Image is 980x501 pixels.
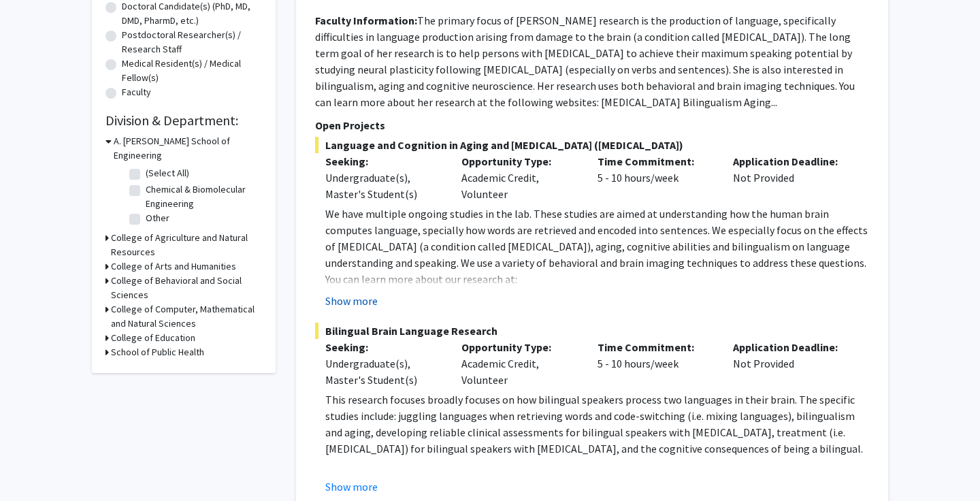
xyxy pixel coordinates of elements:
h3: College of Agriculture and Natural Resources [111,231,262,259]
p: Time Commitment: [598,339,713,355]
label: Chemical & Biomolecular Engineering [146,182,259,211]
h2: Division & Department: [105,112,262,129]
div: Not Provided [723,153,859,202]
p: Application Deadline: [733,153,849,169]
div: Undergraduate(s), Master's Student(s) [325,169,441,202]
p: You can learn more about our research at: [325,271,869,287]
label: Other [146,211,169,225]
button: Show more [325,479,378,495]
p: Opportunity Type: [461,339,577,355]
p: Seeking: [325,339,441,355]
p: Seeking: [325,153,441,169]
label: Faculty [122,85,151,99]
button: Show more [325,293,378,309]
div: Undergraduate(s), Master's Student(s) [325,355,441,388]
fg-read-more: The primary focus of [PERSON_NAME] research is the production of language, specifically difficult... [315,14,855,109]
div: 5 - 10 hours/week [587,153,723,202]
h3: School of Public Health [111,345,204,359]
div: Not Provided [723,339,859,388]
h3: College of Behavioral and Social Sciences [111,274,262,302]
b: Faculty Information: [315,14,417,27]
iframe: Chat [10,440,58,491]
span: Bilingual Brain Language Research [315,323,869,339]
h3: College of Arts and Humanities [111,259,236,274]
p: This research focuses broadly focuses on how bilingual speakers process two languages in their br... [325,391,869,457]
p: We have multiple ongoing studies in the lab. These studies are aimed at understanding how the hum... [325,206,869,271]
label: (Select All) [146,166,189,180]
div: 5 - 10 hours/week [587,339,723,388]
div: Academic Credit, Volunteer [451,153,587,202]
p: Open Projects [315,117,869,133]
span: Language and Cognition in Aging and [MEDICAL_DATA] ([MEDICAL_DATA]) [315,137,869,153]
p: Opportunity Type: [461,153,577,169]
label: Postdoctoral Researcher(s) / Research Staff [122,28,262,56]
p: Time Commitment: [598,153,713,169]
h3: College of Education [111,331,195,345]
h3: A. [PERSON_NAME] School of Engineering [114,134,262,163]
div: Academic Credit, Volunteer [451,339,587,388]
label: Medical Resident(s) / Medical Fellow(s) [122,56,262,85]
p: Application Deadline: [733,339,849,355]
h3: College of Computer, Mathematical and Natural Sciences [111,302,262,331]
